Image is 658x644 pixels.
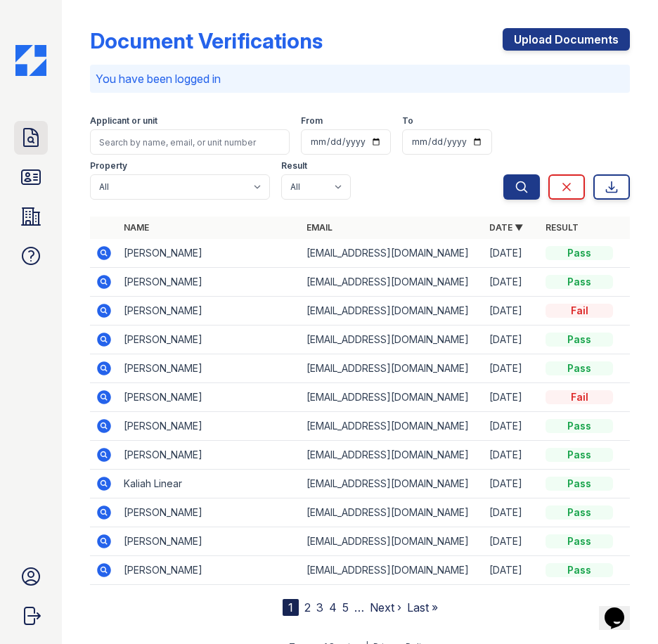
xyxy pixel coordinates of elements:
div: Fail [546,390,613,404]
td: [PERSON_NAME] [118,498,301,527]
td: [EMAIL_ADDRESS][DOMAIN_NAME] [301,441,484,470]
td: [EMAIL_ADDRESS][DOMAIN_NAME] [301,527,484,556]
td: [EMAIL_ADDRESS][DOMAIN_NAME] [301,556,484,585]
a: 4 [329,600,337,614]
div: Pass [546,477,613,491]
img: CE_Icon_Blue-c292c112584629df590d857e76928e9f676e5b41ef8f769ba2f05ee15b207248.png [15,45,46,76]
td: [PERSON_NAME] [118,556,301,585]
div: Document Verifications [90,28,323,53]
td: [EMAIL_ADDRESS][DOMAIN_NAME] [301,326,484,354]
td: [EMAIL_ADDRESS][DOMAIN_NAME] [301,383,484,412]
td: [DATE] [484,239,540,268]
td: [DATE] [484,383,540,412]
div: Pass [546,505,613,520]
a: Next › [370,600,401,614]
a: Date ▼ [489,222,523,233]
td: [PERSON_NAME] [118,268,301,297]
div: Fail [546,304,613,318]
td: [PERSON_NAME] [118,527,301,556]
div: 1 [283,599,299,616]
div: Pass [546,275,613,289]
a: Last » [407,600,438,614]
span: … [354,599,364,616]
a: 5 [342,600,349,614]
div: Pass [546,246,613,260]
div: Pass [546,333,613,347]
a: Result [546,222,579,233]
td: [DATE] [484,268,540,297]
td: [EMAIL_ADDRESS][DOMAIN_NAME] [301,470,484,498]
td: [EMAIL_ADDRESS][DOMAIN_NAME] [301,297,484,326]
td: [DATE] [484,556,540,585]
td: [DATE] [484,470,540,498]
input: Search by name, email, or unit number [90,129,290,155]
td: [EMAIL_ADDRESS][DOMAIN_NAME] [301,239,484,268]
td: [PERSON_NAME] [118,412,301,441]
td: [DATE] [484,441,540,470]
td: [DATE] [484,527,540,556]
a: Email [307,222,333,233]
td: [DATE] [484,326,540,354]
td: [EMAIL_ADDRESS][DOMAIN_NAME] [301,412,484,441]
p: You have been logged in [96,70,624,87]
td: [DATE] [484,354,540,383]
td: [DATE] [484,297,540,326]
td: [PERSON_NAME] [118,326,301,354]
td: [PERSON_NAME] [118,354,301,383]
a: Name [124,222,149,233]
iframe: chat widget [599,588,644,630]
label: From [301,115,323,127]
label: Property [90,160,127,172]
label: To [402,115,413,127]
td: [DATE] [484,412,540,441]
td: [EMAIL_ADDRESS][DOMAIN_NAME] [301,268,484,297]
a: Upload Documents [503,28,630,51]
label: Result [281,160,307,172]
td: [PERSON_NAME] [118,297,301,326]
div: Pass [546,419,613,433]
a: 3 [316,600,323,614]
td: [EMAIL_ADDRESS][DOMAIN_NAME] [301,354,484,383]
div: Pass [546,448,613,462]
td: Kaliah Linear [118,470,301,498]
td: [DATE] [484,498,540,527]
div: Pass [546,563,613,577]
label: Applicant or unit [90,115,157,127]
div: Pass [546,534,613,548]
td: [EMAIL_ADDRESS][DOMAIN_NAME] [301,498,484,527]
td: [PERSON_NAME] [118,441,301,470]
a: 2 [304,600,311,614]
div: Pass [546,361,613,375]
td: [PERSON_NAME] [118,239,301,268]
td: [PERSON_NAME] [118,383,301,412]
